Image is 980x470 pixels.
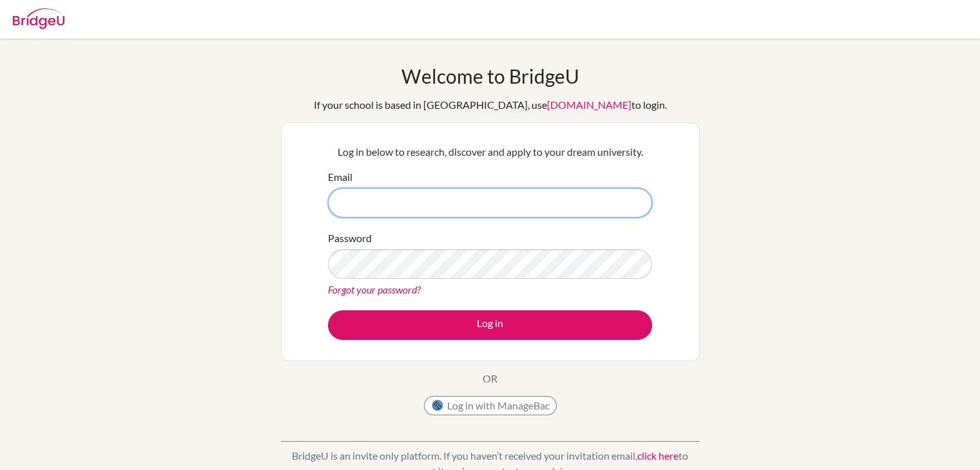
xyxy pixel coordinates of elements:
[637,449,678,462] a: click here
[328,283,421,296] a: Forgot your password?
[314,97,667,113] div: If your school is based in [GEOGRAPHIC_DATA], use to login.
[328,144,652,160] p: Log in below to research, discover and apply to your dream university.
[328,230,372,246] label: Password
[328,310,652,340] button: Log in
[483,371,497,386] p: OR
[424,396,557,415] button: Log in with ManageBac
[13,8,64,29] img: Bridge-U
[401,64,579,88] h1: Welcome to BridgeU
[328,169,352,185] label: Email
[547,99,631,111] a: [DOMAIN_NAME]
